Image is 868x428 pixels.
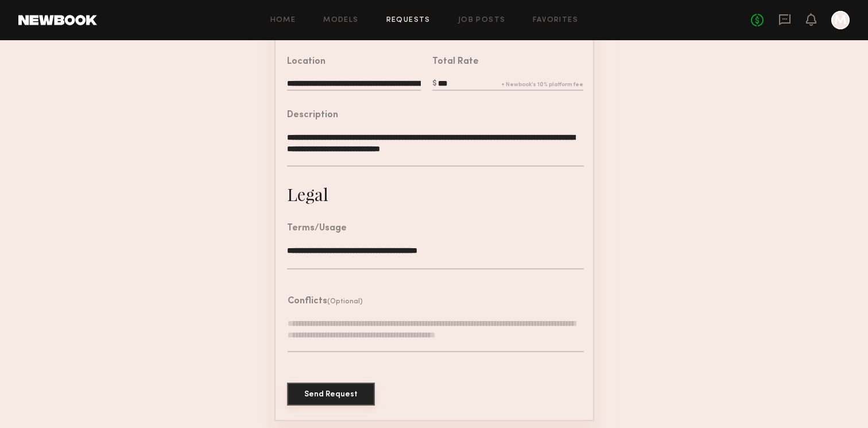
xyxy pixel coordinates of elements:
[287,224,347,233] div: Terms/Usage
[327,298,363,305] span: (Optional)
[287,383,375,406] button: Send Request
[458,17,506,24] a: Job Posts
[270,17,296,24] a: Home
[288,297,363,306] header: Conflicts
[287,57,325,67] div: Location
[831,11,850,29] a: M
[287,111,338,120] div: Description
[287,183,328,206] div: Legal
[323,17,358,24] a: Models
[432,57,479,67] div: Total Rate
[386,17,431,24] a: Requests
[533,17,578,24] a: Favorites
